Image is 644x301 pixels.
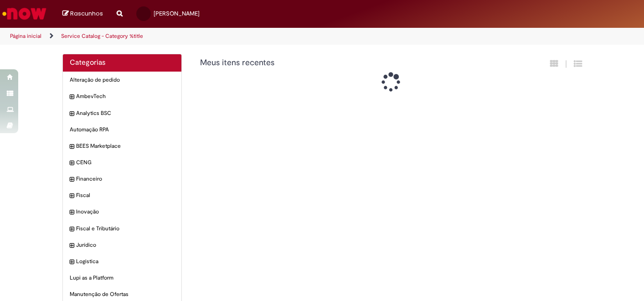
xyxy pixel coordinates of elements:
img: ServiceNow [1,5,48,23]
span: BEES Marketplace [76,142,175,150]
i: expandir categoria Financeiro [70,175,74,184]
div: expandir categoria Inovação Inovação [63,203,182,220]
div: Alteração de pedido [63,72,182,88]
i: expandir categoria CENG [70,159,74,168]
a: Service Catalog - Category %title [61,32,143,40]
i: Exibição de grade [574,59,582,68]
span: Financeiro [76,175,175,183]
i: expandir categoria Fiscal e Tributário [70,225,74,234]
i: expandir categoria Jurídico [70,241,74,250]
div: expandir categoria Jurídico Jurídico [63,237,182,254]
div: expandir categoria Fiscal Fiscal [63,187,182,204]
div: Lupi as a Platform [63,270,182,286]
div: expandir categoria Fiscal e Tributário Fiscal e Tributário [63,220,182,237]
span: Fiscal e Tributário [76,225,175,233]
span: Jurídico [76,241,175,249]
i: expandir categoria AmbevTech [70,93,74,102]
div: expandir categoria BEES Marketplace BEES Marketplace [63,138,182,155]
div: expandir categoria Analytics BSC Analytics BSC [63,105,182,122]
i: expandir categoria Logistica [70,258,74,267]
div: expandir categoria Financeiro Financeiro [63,171,182,187]
span: Automação RPA [70,126,175,134]
span: CENG [76,159,175,166]
span: | [565,59,567,69]
a: Página inicial [10,32,41,40]
span: Lupi as a Platform [70,274,175,282]
span: Inovação [76,208,175,216]
div: expandir categoria Logistica Logistica [63,253,182,270]
span: Fiscal [76,192,175,199]
span: Manutenção de Ofertas [70,291,175,298]
ul: Trilhas de página [7,28,422,45]
i: expandir categoria Fiscal [70,192,74,201]
span: Rascunhos [70,9,103,18]
a: Rascunhos [62,10,103,18]
span: Analytics BSC [76,109,175,117]
div: expandir categoria CENG CENG [63,154,182,171]
span: AmbevTech [76,93,175,100]
h2: Categorias [70,59,175,67]
i: expandir categoria Inovação [70,208,74,217]
i: Exibição em cartão [550,59,558,68]
i: expandir categoria Analytics BSC [70,109,74,119]
span: [PERSON_NAME] [154,10,200,17]
span: Alteração de pedido [70,76,175,84]
div: Automação RPA [63,121,182,138]
span: Logistica [76,258,175,265]
i: expandir categoria BEES Marketplace [70,142,74,151]
h1: {"description":"","title":"Meus itens recentes"} Categoria [200,58,483,67]
div: expandir categoria AmbevTech AmbevTech [63,88,182,105]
